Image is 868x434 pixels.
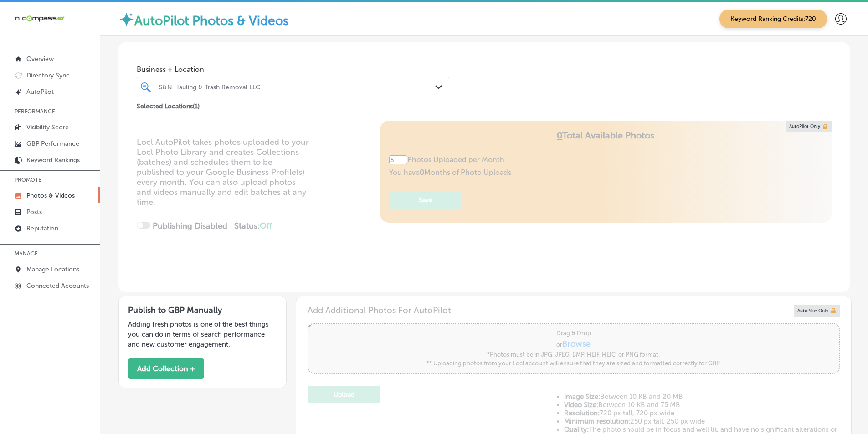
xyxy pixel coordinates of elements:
p: Overview [26,55,54,63]
p: Visibility Score [26,123,69,131]
p: Adding fresh photos is one of the best things you can do in terms of search performance and new c... [128,319,277,349]
button: Add Collection + [128,358,204,379]
img: autopilot-icon [118,11,134,27]
p: AutoPilot [26,88,54,96]
img: 660ab0bf-5cc7-4cb8-ba1c-48b5ae0f18e60NCTV_CLogo_TV_Black_-500x88.png [15,14,65,23]
div: S&N Hauling & Trash Removal LLC [159,83,436,91]
p: Directory Sync [26,71,70,79]
span: Keyword Ranking Credits: 720 [719,10,827,28]
p: Connected Accounts [26,282,89,290]
p: Reputation [26,225,58,232]
span: Business + Location [137,65,449,74]
h3: Publish to GBP Manually [128,305,277,315]
p: GBP Performance [26,140,79,148]
p: Manage Locations [26,266,79,273]
p: Keyword Rankings [26,156,80,164]
label: AutoPilot Photos & Videos [134,13,289,28]
p: Photos & Videos [26,192,75,199]
p: Selected Locations ( 1 ) [137,99,200,110]
p: Posts [26,208,42,216]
